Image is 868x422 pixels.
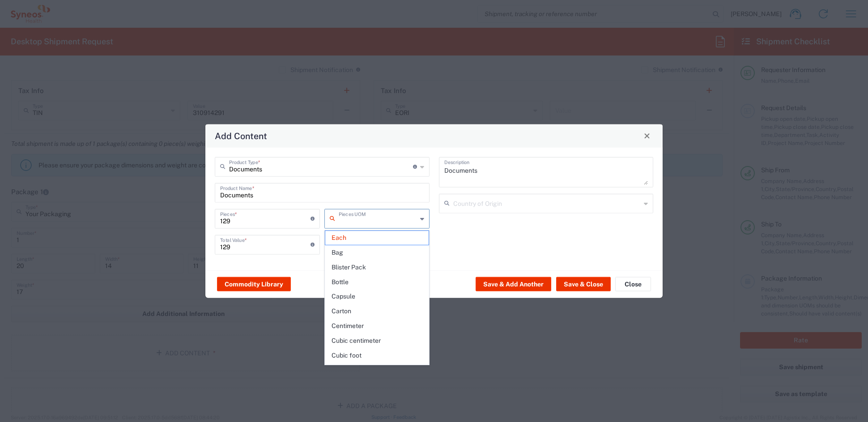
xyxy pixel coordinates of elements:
span: Cubic foot [325,349,429,362]
span: Bag [325,246,429,260]
span: Each [325,231,429,245]
button: Save & Close [556,277,611,291]
button: Commodity Library [217,277,291,291]
button: Save & Add Another [476,277,551,291]
span: Carton [325,304,429,318]
span: Centimeter [325,319,429,333]
span: Capsule [325,290,429,303]
h4: Add Content [215,129,267,142]
span: Cubic centimeter [325,334,429,348]
span: Bottle [325,275,429,289]
button: Close [615,277,651,291]
button: Close [641,129,653,142]
span: Cubic meter [325,363,429,377]
span: Blister Pack [325,260,429,274]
